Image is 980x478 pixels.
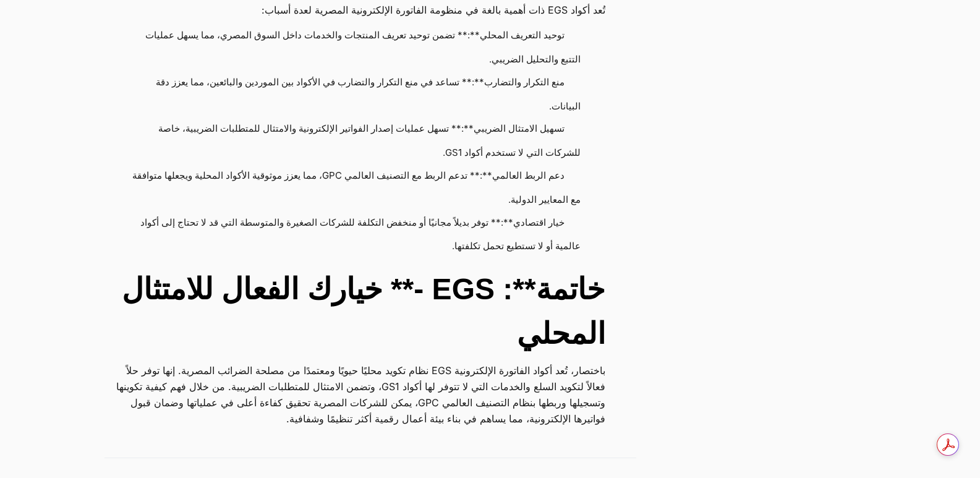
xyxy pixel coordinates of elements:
li: خيار اقتصادي**:** توفر بديلاً مجانيًا أو منخفض التكلفة للشركات الصغيرة والمتوسطة التي قد لا تحتاج... [117,211,581,258]
li: تسهيل الامتثال الضريبي**:** تسهل عمليات إصدار الفواتير الإلكترونية والامتثال للمتطلبات الضريبية، ... [117,117,581,164]
p: تُعد أكواد EGS ذات أهمية بالغة في منظومة الفاتورة الإلكترونية المصرية لعدة أسباب: [104,2,605,18]
p: باختصار، تُعد أكواد الفاتورة الإلكترونية EGS نظام تكويد محليًا حيويًا ومعتمدًا من مصلحة الضرائب ا... [104,362,605,427]
li: دعم الربط العالمي**:** تدعم الربط مع التصنيف العالمي GPC، مما يعزز موثوقية الأكواد المحلية ويجعله... [117,164,581,211]
li: منع التكرار والتضارب**:** تساعد في منع التكرار والتضارب في الأكواد بين الموردين والبائعين، مما يع... [117,71,581,118]
h2: خاتمة**: EGS -** خيارك الفعال للامتثال المحلي [104,267,605,356]
li: توحيد التعريف المحلي**:** تضمن توحيد تعريف المنتجات والخدمات داخل السوق المصري، مما يسهل عمليات ا... [117,24,581,71]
